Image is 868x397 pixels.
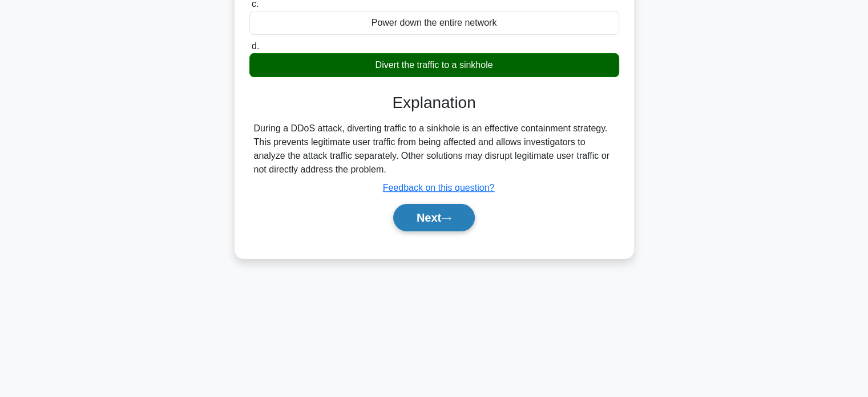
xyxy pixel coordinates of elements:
[393,204,475,231] button: Next
[254,122,615,177] div: During a DDoS attack, diverting traffic to a sinkhole is an effective containment strategy. This ...
[249,11,619,35] div: Power down the entire network
[383,183,495,193] a: Feedback on this question?
[252,41,259,51] span: d.
[256,93,612,113] h3: Explanation
[249,53,619,77] div: Divert the traffic to a sinkhole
